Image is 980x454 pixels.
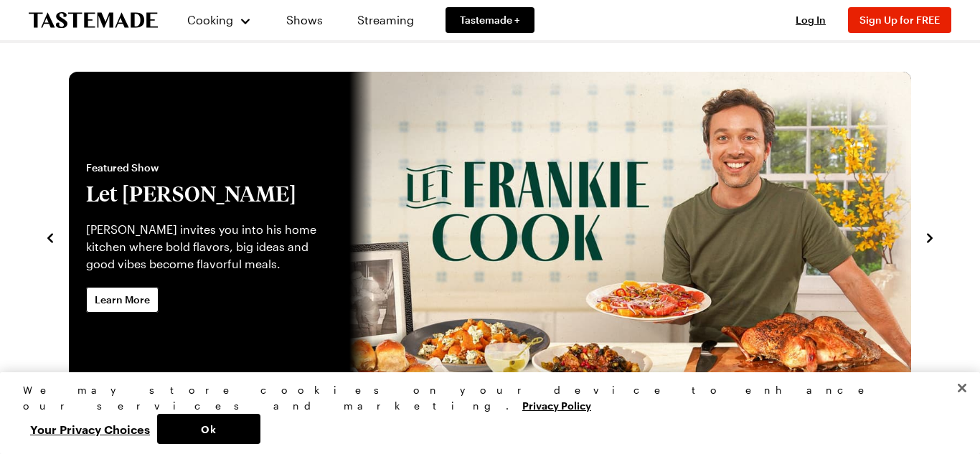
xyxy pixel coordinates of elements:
[923,228,937,245] button: navigate to next item
[43,228,57,245] button: navigate to previous item
[157,414,260,444] button: Ok
[946,372,978,404] button: Close
[796,14,826,26] span: Log In
[522,398,591,412] a: More information about your privacy, opens in a new tab
[23,382,945,414] div: We may store cookies on your device to enhance our services and marketing.
[86,221,332,273] p: [PERSON_NAME] invites you into his home kitchen where bold flavors, big ideas and good vibes beco...
[95,293,150,307] span: Learn More
[23,414,157,444] button: Your Privacy Choices
[782,13,839,27] button: Log In
[187,13,233,27] span: Cooking
[29,12,158,29] a: To Tastemade Home Page
[446,7,534,33] a: Tastemade +
[859,14,940,26] span: Sign Up for FREE
[86,161,332,175] span: Featured Show
[187,3,252,37] button: Cooking
[460,13,520,27] span: Tastemade +
[848,7,951,33] button: Sign Up for FREE
[23,382,945,444] div: Privacy
[69,72,911,402] div: 2 / 6
[86,181,332,207] h2: Let [PERSON_NAME]
[86,287,159,313] a: Learn More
